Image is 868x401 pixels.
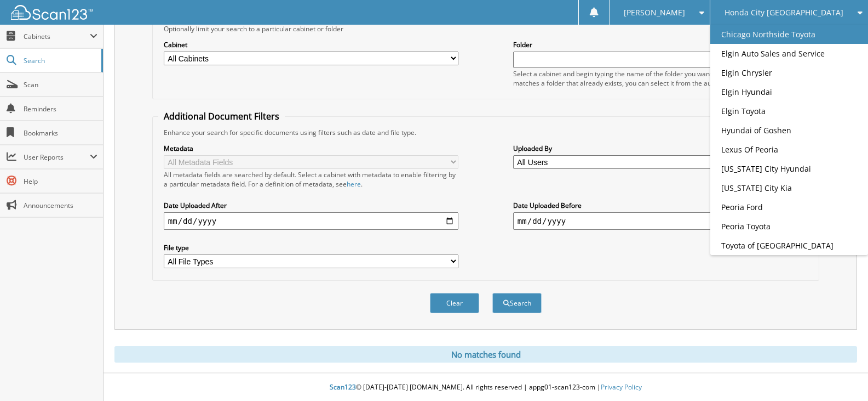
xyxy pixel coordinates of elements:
[710,63,868,82] a: Elgin Chrysler
[513,212,808,230] input: end
[24,153,90,162] span: User Reports
[24,80,97,89] span: Scan
[24,104,97,114] span: Reminders
[24,128,97,138] span: Bookmarks
[513,69,808,88] div: Select a cabinet and begin typing the name of the folder you want to search in. If the name match...
[710,101,868,121] a: Elgin Toyota
[114,346,857,363] div: No matches found
[624,9,685,16] span: [PERSON_NAME]
[164,212,458,230] input: start
[164,243,458,252] label: File type
[330,382,356,392] span: Scan123
[513,144,808,153] label: Uploaded By
[813,348,868,401] iframe: Chat Widget
[24,32,90,41] span: Cabinets
[492,293,542,313] button: Search
[104,374,868,401] div: © [DATE]-[DATE] [DOMAIN_NAME]. All rights reserved | appg01-scan123-com |
[710,140,868,159] a: Lexus Of Peoria
[158,110,285,122] legend: Additional Document Filters
[430,293,479,313] button: Clear
[24,177,97,186] span: Help
[710,159,868,178] a: [US_STATE] City Hyundai
[710,197,868,217] a: Peoria Ford
[24,56,96,65] span: Search
[710,217,868,236] a: Peoria Toyota
[164,201,458,210] label: Date Uploaded After
[710,236,868,255] a: Toyota of [GEOGRAPHIC_DATA]
[158,24,813,33] div: Optionally limit your search to a particular cabinet or folder
[11,5,93,20] img: scan123-logo-white.svg
[601,382,642,392] a: Privacy Policy
[164,40,458,49] label: Cabinet
[710,178,868,197] a: [US_STATE] City Kia
[164,144,458,153] label: Metadata
[710,82,868,101] a: Elgin Hyundai
[24,201,97,210] span: Announcements
[347,179,361,189] a: here
[164,170,458,189] div: All metadata fields are searched by default. Select a cabinet with metadata to enable filtering b...
[513,40,808,49] label: Folder
[513,201,808,210] label: Date Uploaded Before
[158,128,813,137] div: Enhance your search for specific documents using filters such as date and file type.
[710,25,868,44] a: Chicago Northside Toyota
[710,121,868,140] a: Hyundai of Goshen
[725,9,843,16] span: Honda City [GEOGRAPHIC_DATA]
[710,44,868,63] a: Elgin Auto Sales and Service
